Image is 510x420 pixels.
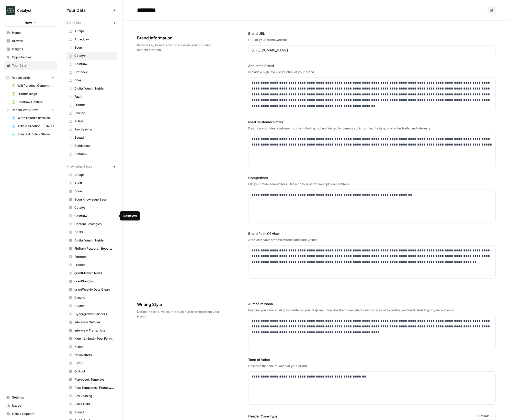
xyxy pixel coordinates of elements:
[248,175,496,180] label: Competitors
[74,279,115,284] span: grantSandbox
[66,326,117,335] a: Interview Transcripts
[248,308,496,313] div: Imagine you have an AI ghost writer at your disposal. Describe their ideal qualifications, area o...
[74,173,115,177] span: AirOps
[74,127,115,132] span: Rev Leasing
[66,27,117,35] a: AirOps
[66,245,117,253] a: FinTech Research Reports
[74,287,115,292] span: grantWeekly Data Clean
[12,395,55,400] span: Settings
[74,328,115,333] span: Interview Transcripts
[66,195,117,204] a: Boon Knowledge Base
[12,30,55,35] span: Home
[74,181,115,185] span: Aliett
[4,29,57,37] a: Home
[74,255,115,259] span: Formats
[66,20,81,25] span: Brand Kits
[9,90,57,98] a: Framer Blogs
[74,320,115,325] span: Interview Outlines
[66,236,117,245] a: Digital Wealth Insider
[74,214,115,218] span: Coinflow
[17,92,55,96] span: Framer Blogs
[66,253,117,261] a: Formats
[17,124,55,128] span: Article Creation - [DATE]
[74,53,115,58] span: Catalyst
[4,402,57,410] a: Usage
[4,37,57,45] a: Browse
[66,375,117,384] a: Playboook Template
[74,103,115,107] span: Framer
[74,86,115,91] span: Digital Wealth Insider
[248,182,496,186] div: List your main competitors. Use a "," to separate multiple competitors.
[248,364,496,368] div: Describe the tone of voice of your brand.
[66,150,117,158] a: Station70
[17,83,55,88] span: Will Personal Content - [DATE]
[4,19,57,27] button: New
[66,294,117,302] a: Ground
[66,43,117,52] a: Boon
[248,414,474,419] label: Header Case Type
[248,357,496,362] label: Tone of Voice
[66,7,111,13] span: Your Data
[248,63,496,68] label: About the Brand
[66,285,117,294] a: grantWeekly Data Clean
[74,263,115,267] span: Framer
[74,353,115,357] span: Newsletters
[137,43,220,52] span: Provide key brand facts for accurate and grounded content creation.
[66,109,117,117] a: Ground
[4,45,57,53] a: Insights
[74,402,115,406] span: Sales Calls
[4,410,57,418] button: Help + Support
[66,117,117,125] a: Kulipa
[4,74,57,82] button: Recent Grids
[66,261,117,269] a: Framer
[9,98,57,106] a: Coinflow Content
[66,212,117,220] a: Coinflow
[74,230,115,235] span: DFNS
[12,55,55,60] span: Opportunities
[66,367,117,375] a: OnRoot
[248,231,496,236] label: Brand Point Of View
[137,301,220,307] span: Writing Style
[66,228,117,236] a: DFNS
[17,132,55,137] span: Create Article - StableDash
[17,100,55,104] span: Coinflow Content
[9,130,57,138] a: Create Article - StableDash
[66,142,117,150] a: Stabledash
[4,4,57,17] button: Workspace: Catalyst
[137,35,220,41] span: Brand Information
[248,31,496,36] label: Brand URL
[74,238,115,243] span: Digital Wealth Insider
[12,412,55,416] span: Help + Support
[66,52,117,60] a: Catalyst
[66,134,117,142] a: Squad
[74,369,115,374] span: OnRoot
[66,204,117,212] a: Catalyst
[4,393,57,402] a: Settings
[74,271,115,275] span: grantModern News
[4,106,57,114] button: Recent Workflows
[476,413,496,419] button: Default
[66,384,117,392] a: Post Templates / Framework
[74,385,115,390] span: Post Templates / Framework
[66,269,117,277] a: grantModern News
[66,277,117,285] a: grantSandbox
[66,343,117,351] a: Kulipa
[66,335,117,343] a: Kleo - LinkedIn Post Formats
[66,408,117,416] a: Squad
[248,38,496,42] div: URL of your brand website
[74,377,115,382] span: Playboook Template
[9,82,57,90] a: Will Personal Content - [DATE]
[66,310,117,318] a: Hypergrowth Partners
[74,222,115,226] span: Content Strategies
[66,171,117,179] a: AirOps
[74,152,115,156] span: Station70
[66,187,117,195] a: Boon
[17,116,55,120] span: Write linkedin carousel
[17,8,48,13] span: Catalyst
[66,302,117,310] a: Guides
[12,75,30,80] span: Recent Grids
[248,126,496,131] div: Describe your ideal customer profile including, but not limited to, demographic profile, lifestyl...
[137,310,220,319] span: Define the tone, voice, and style that best represent your brand.
[74,29,115,34] span: AirOps
[248,238,496,242] div: Articulate your brand's mission and core values.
